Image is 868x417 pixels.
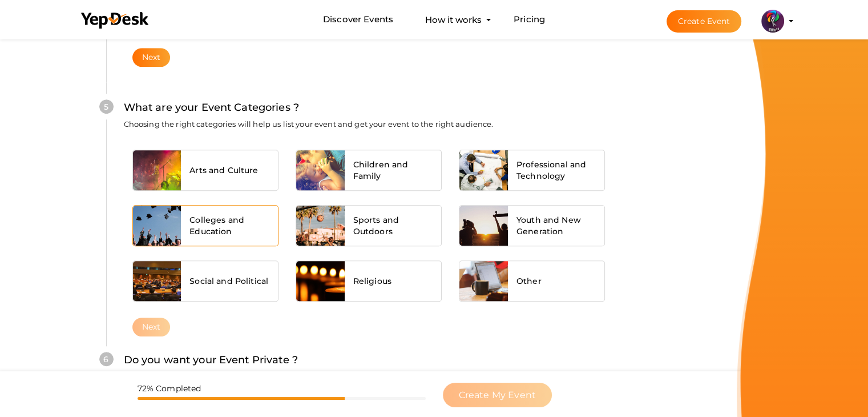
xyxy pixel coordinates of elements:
button: Create Event [667,10,742,33]
a: Pricing [514,9,545,30]
span: Religious [353,275,391,287]
span: Sports and Outdoors [353,214,433,237]
button: Next [132,48,171,67]
a: Discover Events [323,9,393,30]
span: Other [516,275,542,287]
img: 5BK8ZL5P_small.png [761,10,784,33]
label: Choosing the right categories will help us list your event and get your event to the right audience. [124,119,494,130]
label: 72% Completed [138,383,201,394]
span: Arts and Culture [189,165,258,176]
span: Professional and Technology [516,159,596,182]
label: Do you want your Event Private ? [124,352,298,368]
span: Social and Political [189,275,268,287]
span: Children and Family [353,159,433,182]
button: How it works [422,9,485,30]
button: Create My Event [443,383,552,407]
span: Colleges and Education [189,214,269,237]
div: 6 [99,352,114,366]
label: What are your Event Categories ? [124,99,299,116]
span: Create My Event [459,390,536,400]
div: 5 [99,99,114,114]
button: Next [132,318,171,336]
span: Youth and New Generation [516,214,596,237]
